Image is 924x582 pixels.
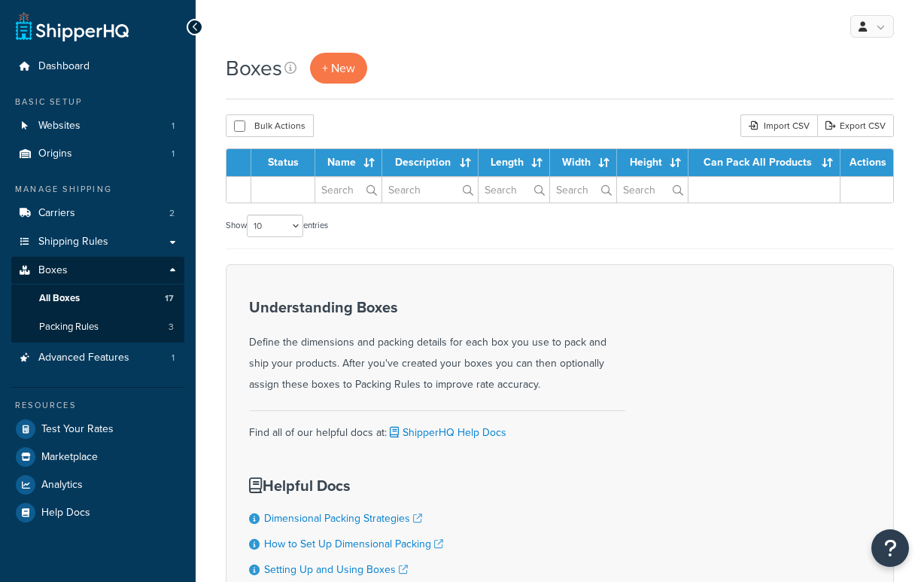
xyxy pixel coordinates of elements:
[479,149,551,176] th: Length
[41,423,114,436] span: Test Your Rates
[11,200,184,227] a: Carriers 2
[11,399,184,412] div: Resources
[11,200,184,227] li: Carriers
[840,149,893,176] th: Actions
[38,148,72,160] span: Origins
[11,416,184,443] a: Test Your Rates
[38,236,108,248] span: Shipping Rules
[11,228,184,256] a: Shipping Rules
[247,215,303,237] select: Showentries
[172,120,175,133] span: 1
[11,96,184,108] div: Basic Setup
[11,285,184,312] li: All Boxes
[251,149,315,176] th: Status
[11,443,184,471] a: Marketplace
[39,292,80,305] span: All Boxes
[315,177,381,203] input: Search
[11,344,184,372] li: Advanced Features
[11,471,184,498] a: Analytics
[310,53,367,84] a: + New
[688,149,840,176] th: Can Pack All Products
[817,114,894,137] a: Export CSV
[11,140,184,168] a: Origins 1
[387,425,506,440] a: ShipperHQ Help Docs
[11,499,184,526] a: Help Docs
[382,149,479,176] th: Description
[16,11,129,41] a: ShipperHQ Home
[11,344,184,372] a: Advanced Features 1
[315,149,382,176] th: Name
[11,313,184,341] li: Packing Rules
[11,112,184,140] a: Websites 1
[11,53,184,81] a: Dashboard
[165,292,174,305] span: 17
[38,207,75,220] span: Carriers
[249,477,485,494] h3: Helpful Docs
[169,321,174,334] span: 3
[11,313,184,341] a: Packing Rules 3
[38,352,129,364] span: Advanced Features
[226,215,328,237] label: Show entries
[249,299,625,315] h3: Understanding Boxes
[172,148,175,160] span: 1
[382,177,478,203] input: Search
[871,529,909,567] button: Open Resource Center
[41,451,98,464] span: Marketplace
[41,507,90,520] span: Help Docs
[550,177,616,203] input: Search
[41,479,83,492] span: Analytics
[169,207,175,220] span: 2
[11,285,184,312] a: All Boxes 17
[226,53,282,83] h1: Boxes
[39,321,99,334] span: Packing Rules
[322,59,355,77] span: + New
[11,257,184,343] li: Boxes
[249,410,625,443] div: Find all of our helpful docs at:
[249,299,625,395] div: Define the dimensions and packing details for each box you use to pack and ship your products. Af...
[479,177,550,203] input: Search
[617,149,688,176] th: Height
[264,562,408,577] a: Setting Up and Using Boxes
[617,177,688,203] input: Search
[38,120,81,133] span: Websites
[11,140,184,168] li: Origins
[11,112,184,140] li: Websites
[172,352,175,364] span: 1
[550,149,617,176] th: Width
[11,183,184,196] div: Manage Shipping
[740,114,817,137] div: Import CSV
[264,510,422,526] a: Dimensional Packing Strategies
[38,60,90,73] span: Dashboard
[11,257,184,285] a: Boxes
[38,264,68,277] span: Boxes
[226,114,314,137] button: Bulk Actions
[264,536,443,552] a: How to Set Up Dimensional Packing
